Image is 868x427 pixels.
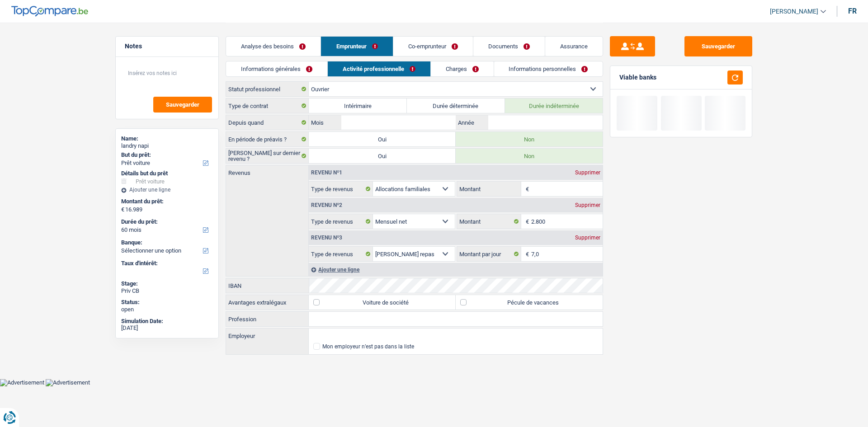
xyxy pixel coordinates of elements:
[121,198,211,205] label: Montant du prêt:
[309,202,344,208] div: Revenu nº2
[505,99,603,113] label: Durée indéterminée
[457,247,521,261] label: Montant par jour
[456,115,488,130] label: Année
[226,278,309,293] label: IBAN
[309,235,344,240] div: Revenu nº3
[473,37,545,56] a: Documents
[226,37,321,56] a: Analyse des besoins
[11,6,88,17] img: TopCompare Logo
[456,149,603,163] label: Non
[121,187,213,193] div: Ajouter une ligne
[545,37,603,56] a: Assurance
[407,99,505,113] label: Durée déterminée
[309,170,344,175] div: Revenu nº1
[226,165,308,176] label: Revenus
[121,170,213,177] div: Détails but du prêt
[121,299,213,306] div: Status:
[226,99,309,113] label: Type de contrat
[456,132,603,146] label: Non
[521,214,531,229] span: €
[322,344,414,349] div: Mon employeur n’est pas dans la liste
[309,99,407,113] label: Intérimaire
[226,61,327,76] a: Informations générales
[121,260,211,267] label: Taux d'intérêt:
[341,115,456,130] input: MM
[226,82,309,96] label: Statut professionnel
[121,142,213,150] div: landry napi
[309,295,456,310] label: Voiture de société
[309,247,373,261] label: Type de revenus
[226,132,309,146] label: En période de préavis ?
[121,287,213,295] div: Priv CB
[226,115,309,130] label: Depuis quand
[121,324,213,332] div: [DATE]
[321,37,392,56] a: Emprunteur
[309,115,341,130] label: Mois
[494,61,603,76] a: Informations personnelles
[457,214,521,229] label: Montant
[309,263,603,276] div: Ajouter une ligne
[125,42,209,50] h5: Notes
[848,7,857,15] div: fr
[121,306,213,313] div: open
[488,115,603,130] input: AAAA
[393,37,473,56] a: Co-emprunteur
[226,328,309,343] label: Employeur
[456,295,603,310] label: Pécule de vacances
[521,247,531,261] span: €
[121,151,211,159] label: But du prêt:
[121,135,213,142] div: Name:
[121,239,211,246] label: Banque:
[121,318,213,325] div: Simulation Date:
[763,4,826,19] a: [PERSON_NAME]
[121,206,124,213] span: €
[457,182,521,196] label: Montant
[521,182,531,196] span: €
[121,218,211,225] label: Durée du prêt:
[166,102,199,108] span: Sauvegarder
[573,170,603,175] div: Supprimer
[309,149,456,163] label: Oui
[431,61,494,76] a: Charges
[573,202,603,208] div: Supprimer
[309,182,373,196] label: Type de revenus
[684,36,752,56] button: Sauvegarder
[619,74,656,81] div: Viable banks
[309,214,373,229] label: Type de revenus
[328,61,430,76] a: Activité professionnelle
[573,235,603,240] div: Supprimer
[309,132,456,146] label: Oui
[46,379,90,386] img: Advertisement
[770,8,818,15] span: [PERSON_NAME]
[309,328,603,343] input: Cherchez votre employeur
[226,312,309,326] label: Profession
[121,280,213,287] div: Stage:
[226,295,309,310] label: Avantages extralégaux
[153,97,212,113] button: Sauvegarder
[226,149,309,163] label: [PERSON_NAME] sur dernier revenu ?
